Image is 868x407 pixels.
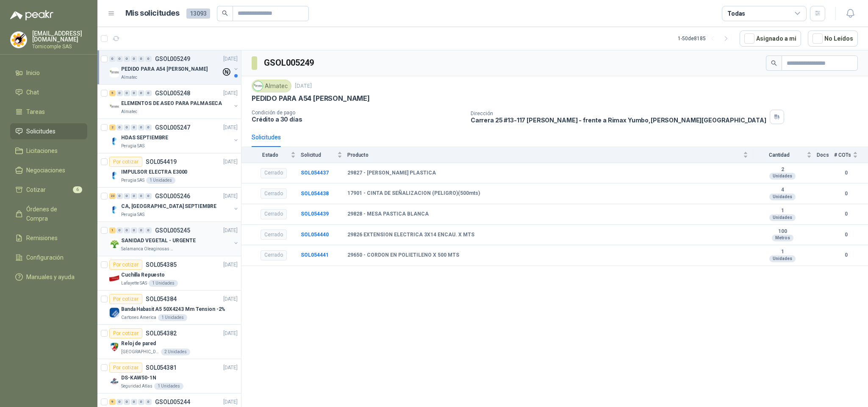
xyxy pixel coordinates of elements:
p: Condición de pago [252,110,464,116]
b: 100 [753,228,812,235]
div: 0 [116,399,123,405]
p: Dirección [471,111,766,116]
img: Company Logo [109,307,119,318]
div: 0 [116,125,123,130]
div: 1 [109,227,116,233]
div: 0 [116,193,123,199]
a: Solicitudes [10,123,87,139]
a: 5 0 0 0 0 0 GSOL005248[DATE] Company LogoELEMENTOS DE ASEO PARA PALMASECAAlmatec [109,88,239,115]
div: 0 [109,56,116,62]
div: Por cotizar [109,363,142,373]
p: DS-KAW50-1N [121,374,156,382]
img: Company Logo [109,342,119,352]
a: SOL054439 [301,211,329,217]
div: 1 Unidades [154,383,183,390]
span: # COTs [834,152,851,158]
img: Company Logo [109,136,119,146]
div: 0 [131,399,137,405]
p: PEDIDO PARA A54 [PERSON_NAME] [252,94,370,103]
div: 0 [124,399,130,405]
th: Cantidad [753,147,817,163]
a: 0 0 0 0 0 0 GSOL005249[DATE] Company LogoPEDIDO PARA A54 [PERSON_NAME]Almatec [109,54,239,81]
div: 0 [131,125,137,130]
a: Manuales y ayuda [10,269,87,285]
div: 0 [131,227,137,233]
b: 4 [753,187,812,194]
th: Docs [817,147,834,163]
img: Company Logo [11,32,27,48]
p: GSOL005245 [155,227,190,233]
span: Solicitud [301,152,336,158]
th: Solicitud [301,147,347,163]
div: 1 Unidades [158,314,187,321]
p: IMPULSOR ELECTRA E3000 [121,168,187,176]
div: 0 [124,56,130,62]
button: Asignado a mi [740,30,801,47]
b: 1 [753,249,812,255]
span: Estado [252,152,289,158]
a: 2 0 0 0 0 0 GSOL005247[DATE] Company LogoHDAS SEPTIEMBREPerugia SAS [109,122,239,150]
div: Cerrado [261,188,287,199]
div: 0 [138,227,144,233]
a: Configuración [10,249,87,266]
p: [EMAIL_ADDRESS][DOMAIN_NAME] [32,30,87,42]
a: SOL054440 [301,232,329,238]
p: Almatec [121,74,137,81]
b: 0 [834,231,858,239]
p: [DATE] [223,261,238,269]
span: 13093 [186,8,210,19]
div: Cerrado [261,209,287,219]
p: Cartones America [121,314,156,321]
a: Inicio [10,65,87,81]
div: Unidades [769,173,796,180]
p: PEDIDO PARA A54 [PERSON_NAME] [121,65,208,73]
a: Cotizar6 [10,182,87,198]
b: 2 [753,166,812,173]
p: Perugia SAS [121,177,144,184]
span: Producto [347,152,741,158]
div: 0 [116,90,123,96]
p: [DATE] [295,82,312,90]
p: Lafayette SAS [121,280,147,287]
p: [DATE] [223,124,238,132]
a: Negociaciones [10,162,87,178]
span: Cotizar [26,185,46,194]
a: Por cotizarSOL054385[DATE] Company LogoCuchilla RepuestoLafayette SAS1 Unidades [97,256,241,291]
h1: Mis solicitudes [125,7,180,19]
a: Por cotizarSOL054382[DATE] Company LogoReloj de pared[GEOGRAPHIC_DATA][PERSON_NAME]2 Unidades [97,325,241,359]
div: Unidades [769,214,796,221]
b: SOL054437 [301,170,329,176]
span: Remisiones [26,233,58,243]
th: Producto [347,147,753,163]
div: Unidades [769,255,796,262]
span: Negociaciones [26,166,65,175]
div: Por cotizar [109,328,142,338]
p: [DATE] [223,398,238,406]
b: 0 [834,169,858,177]
th: # COTs [834,147,868,163]
span: Configuración [26,253,64,262]
p: Crédito a 30 días [252,116,464,123]
p: [DATE] [223,55,238,63]
a: 1 0 0 0 0 0 GSOL005245[DATE] Company LogoSANIDAD VEGETAL - URGENTESalamanca Oleaginosas SAS [109,225,239,252]
div: 1 Unidades [149,280,178,287]
div: Por cotizar [109,157,142,167]
p: [DATE] [223,227,238,235]
img: Company Logo [109,102,119,112]
p: SOL054384 [146,296,177,302]
span: search [222,10,228,16]
p: GSOL005246 [155,193,190,199]
th: Estado [241,147,301,163]
b: 29826 EXTENSION ELECTRICA 3X14 ENCAU. X MTS [347,232,474,238]
p: Seguridad Atlas [121,383,153,390]
div: Almatec [252,80,291,92]
b: 1 [753,208,812,214]
b: SOL054438 [301,191,329,197]
a: SOL054441 [301,252,329,258]
div: 0 [131,90,137,96]
img: Company Logo [109,205,119,215]
p: SOL054381 [146,365,177,371]
div: 0 [124,90,130,96]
